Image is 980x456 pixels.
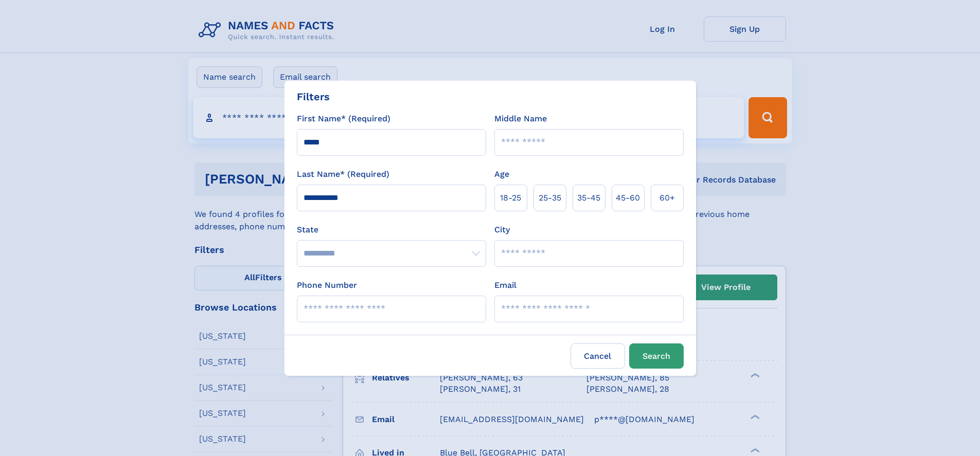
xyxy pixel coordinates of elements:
span: 18‑25 [500,192,521,204]
label: First Name* (Required) [297,113,390,125]
span: 45‑60 [616,192,640,204]
label: Age [494,168,509,180]
button: Search [629,343,684,369]
label: Email [494,279,516,291]
label: City [494,224,510,236]
span: 35‑45 [577,192,600,204]
label: State [297,224,486,236]
span: 25‑35 [539,192,561,204]
span: 60+ [660,192,675,204]
label: Phone Number [297,279,357,291]
label: Last Name* (Required) [297,168,389,180]
label: Cancel [571,343,625,369]
label: Middle Name [494,113,547,125]
div: Filters [297,89,330,104]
